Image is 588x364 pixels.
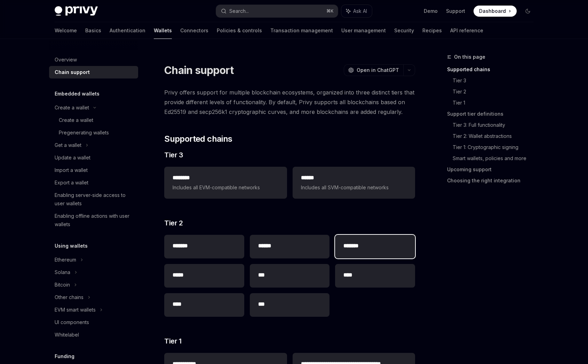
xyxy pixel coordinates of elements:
[164,88,415,117] span: Privy offers support for multiple blockchain ecosystems, organized into three distinct tiers that...
[85,22,101,39] a: Basics
[453,153,539,164] a: Smart wallets, policies and more
[270,22,333,39] a: Transaction management
[154,22,172,39] a: Wallets
[454,53,485,61] span: On this page
[474,6,517,17] a: Dashboard
[49,53,138,66] a: Overview
[49,189,138,210] a: Enabling server-side access to user wallets
[59,129,109,137] div: Pregenerating wallets
[164,167,287,199] a: **** ***Includes all EVM-compatible networks
[55,90,100,98] h5: Embedded wallets
[447,164,539,175] a: Upcoming support
[453,75,539,86] a: Tier 3
[55,256,76,264] div: Ethereum
[453,142,539,153] a: Tier 1: Cryptographic signing
[453,97,539,108] a: Tier 1
[173,183,278,192] span: Includes all EVM-compatible networks
[229,7,249,15] div: Search...
[164,150,183,160] span: Tier 3
[301,183,407,192] span: Includes all SVM-compatible networks
[341,5,372,17] button: Ask AI
[479,8,506,15] span: Dashboard
[55,191,134,208] div: Enabling server-side access to user wallets
[110,22,145,39] a: Authentication
[341,22,386,39] a: User management
[55,154,90,162] div: Update a wallet
[217,22,262,39] a: Policies & controls
[55,141,81,149] div: Get a wallet
[164,218,183,228] span: Tier 2
[55,56,77,64] div: Overview
[49,151,138,164] a: Update a wallet
[49,176,138,189] a: Export a wallet
[424,8,438,15] a: Demo
[180,22,208,39] a: Connectors
[49,164,138,176] a: Import a wallet
[55,179,88,187] div: Export a wallet
[55,242,88,250] h5: Using wallets
[394,22,414,39] a: Security
[293,167,415,199] a: **** *Includes all SVM-compatible networks
[164,133,232,144] span: Supported chains
[55,331,79,339] div: Whitelabel
[453,86,539,97] a: Tier 2
[55,318,89,326] div: UI components
[216,5,338,17] button: Search...⌘K
[453,119,539,131] a: Tier 3: Full functionality
[344,64,403,76] button: Open in ChatGPT
[49,316,138,329] a: UI components
[55,68,90,76] div: Chain support
[49,66,138,78] a: Chain support
[55,212,134,229] div: Enabling offline actions with user wallets
[164,336,181,346] span: Tier 1
[55,22,77,39] a: Welcome
[55,166,88,174] div: Import a wallet
[55,352,74,361] h5: Funding
[450,22,483,39] a: API reference
[59,116,93,124] div: Create a wallet
[55,104,89,112] div: Create a wallet
[446,8,465,15] a: Support
[164,64,233,76] h1: Chain support
[522,6,533,17] button: Toggle dark mode
[49,114,138,126] a: Create a wallet
[55,281,70,289] div: Bitcoin
[447,175,539,186] a: Choosing the right integration
[49,210,138,231] a: Enabling offline actions with user wallets
[447,108,539,119] a: Support tier definitions
[422,22,442,39] a: Recipes
[357,67,399,74] span: Open in ChatGPT
[49,126,138,139] a: Pregenerating wallets
[55,306,96,314] div: EVM smart wallets
[55,293,84,301] div: Other chains
[447,64,539,75] a: Supported chains
[353,8,367,15] span: Ask AI
[55,6,98,16] img: dark logo
[49,329,138,341] a: Whitelabel
[326,8,334,14] span: ⌘ K
[55,268,70,276] div: Solana
[453,131,539,142] a: Tier 2: Wallet abstractions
